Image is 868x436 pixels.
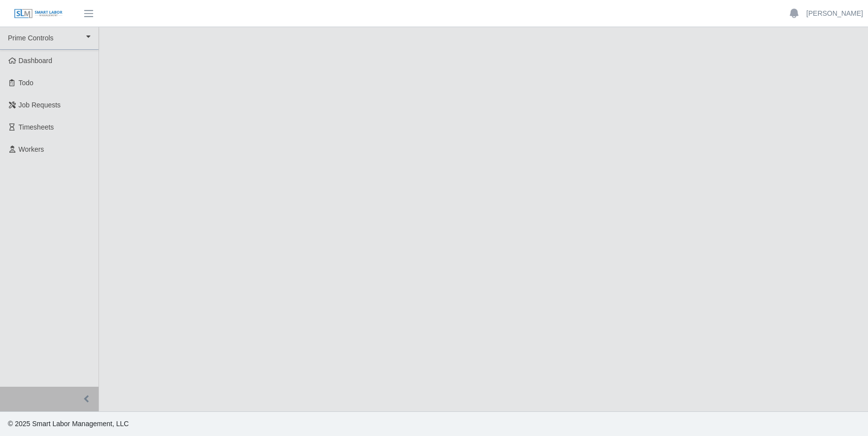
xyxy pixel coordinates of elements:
span: Dashboard [19,57,53,65]
span: Workers [19,145,44,153]
span: © 2025 Smart Labor Management, LLC [8,420,129,428]
span: Todo [19,79,33,87]
span: Job Requests [19,101,61,109]
span: Timesheets [19,123,54,131]
a: [PERSON_NAME] [806,8,863,19]
img: SLM Logo [14,8,63,19]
